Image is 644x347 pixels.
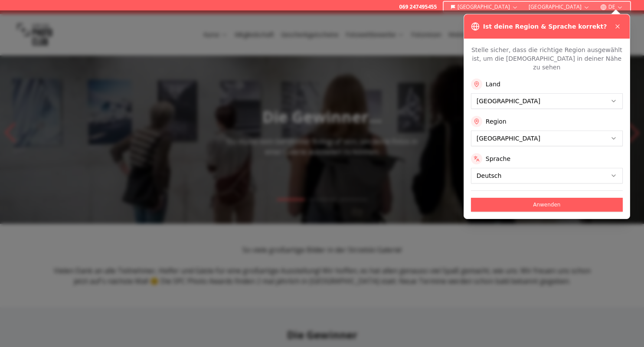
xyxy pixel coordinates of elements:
button: [GEOGRAPHIC_DATA] [447,2,522,12]
button: [GEOGRAPHIC_DATA] [525,2,593,12]
button: Anwenden [471,198,623,212]
a: 069 247495455 [399,3,437,10]
label: Sprache [486,154,510,163]
label: Land [486,80,500,88]
p: Stelle sicher, dass die richtige Region ausgewählt ist, um die [DEMOGRAPHIC_DATA] in deiner Nähe ... [471,46,623,72]
label: Region [486,117,507,126]
button: DE [597,2,627,12]
h3: Ist deine Region & Sprache korrekt? [483,22,607,31]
